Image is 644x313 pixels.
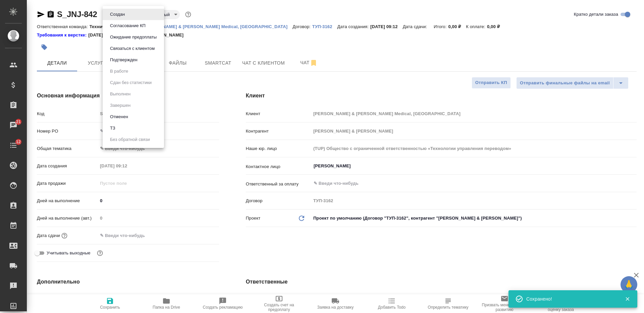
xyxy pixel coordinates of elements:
[108,79,154,86] button: Сдан без статистики
[108,125,117,132] button: ТЗ
[108,56,140,64] button: Подтвержден
[108,136,152,143] button: Без обратной связи
[108,45,157,52] button: Связаться с клиентом
[108,113,130,121] button: Отменен
[108,22,148,29] button: Согласование КП
[108,102,132,109] button: Завершен
[526,296,615,302] div: Сохранено!
[108,33,159,41] button: Ожидание предоплаты
[108,68,130,75] button: В работе
[108,11,127,18] button: Создан
[621,296,634,302] button: Закрыть
[108,90,132,98] button: Выполнен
